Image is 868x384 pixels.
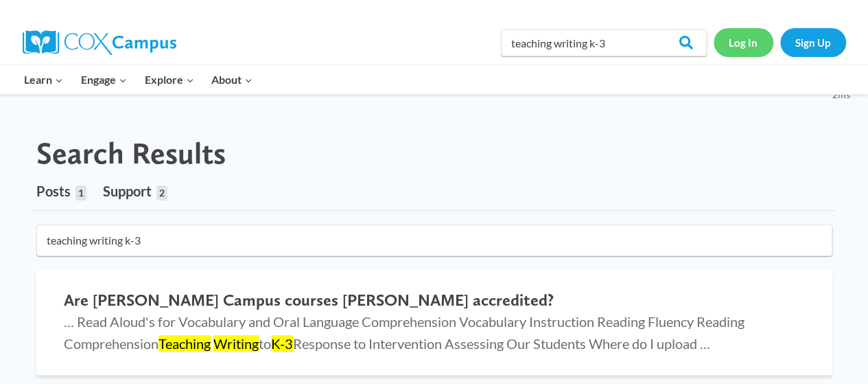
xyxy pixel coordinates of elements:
a: Posts1 [36,172,86,210]
nav: Secondary Navigation [714,28,846,56]
a: Support2 [103,172,167,210]
nav: Primary Navigation [16,65,261,94]
mark: Teaching [159,335,211,352]
img: Cox Campus [23,30,176,55]
input: Search Cox Campus [501,29,707,56]
h2: Are [PERSON_NAME] Campus courses [PERSON_NAME] accredited? [64,291,805,310]
span: 1 [75,185,86,201]
a: Sign Up [780,28,846,56]
span: … Read Aloud's for Vocabulary and Oral Language Comprehension Vocabulary Instruction Reading Flue... [64,313,744,352]
mark: Writing [213,335,259,352]
h1: Search Results [36,135,226,172]
mark: K-3 [271,335,293,352]
span: Posts [36,183,71,199]
button: Child menu of Engage [72,65,136,94]
button: Child menu of Learn [16,65,73,94]
span: 2 [156,185,167,201]
button: Child menu of About [202,65,261,94]
a: Are [PERSON_NAME] Campus courses [PERSON_NAME] accredited? … Read Aloud's for Vocabulary and Oral... [36,270,832,375]
button: Child menu of Explore [136,65,203,94]
a: Log In [714,28,773,56]
input: Search for... [36,225,832,256]
span: Support [103,183,152,199]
